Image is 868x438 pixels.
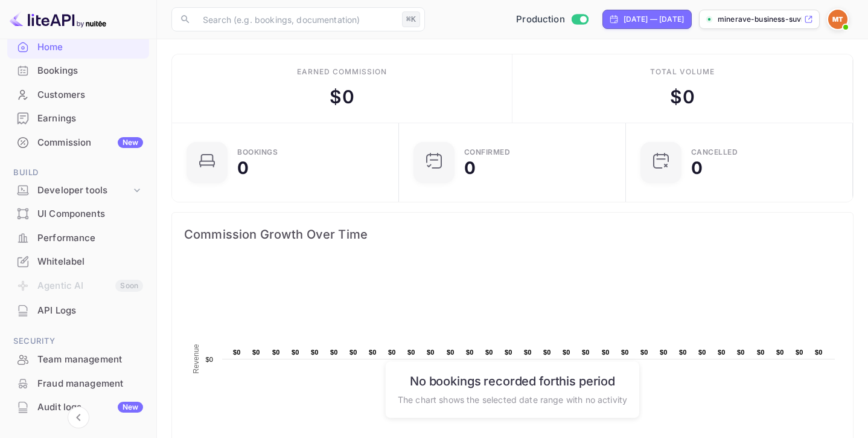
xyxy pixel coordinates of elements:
[466,349,474,356] text: $0
[7,131,149,155] div: CommissionNew
[737,349,745,356] text: $0
[670,83,694,111] div: $ 0
[427,349,435,356] text: $0
[815,349,823,356] text: $0
[37,304,143,318] div: API Logs
[505,349,512,356] text: $0
[330,349,338,356] text: $0
[660,349,668,356] text: $0
[7,107,149,130] div: Earnings
[7,83,149,107] div: Customers
[7,396,149,419] div: Audit logsNew
[196,7,397,31] input: Search (e.g. bookings, documentation)
[7,250,149,272] a: Whitelabel
[447,349,455,356] text: $0
[118,402,143,413] div: New
[330,83,354,111] div: $ 0
[757,349,765,356] text: $0
[37,231,143,245] div: Performance
[679,349,687,356] text: $0
[602,349,610,356] text: $0
[37,64,143,78] div: Bookings
[252,349,260,356] text: $0
[640,349,648,356] text: $0
[37,112,143,126] div: Earnings
[7,36,149,59] div: Home
[398,393,627,405] p: The chart shows the selected date range with no activity
[718,14,802,25] p: minerave-business-suvk...
[7,348,149,372] div: Team management
[511,13,593,27] div: Switch to Sandbox mode
[233,349,241,356] text: $0
[37,255,143,269] div: Whitelabel
[776,349,784,356] text: $0
[398,373,627,388] h6: No bookings recorded for this period
[311,349,319,356] text: $0
[7,107,149,129] a: Earnings
[10,10,106,29] img: LiteAPI logo
[237,149,278,156] div: Bookings
[7,227,149,250] div: Performance
[624,14,684,25] div: [DATE] — [DATE]
[7,202,149,226] div: UI Components
[7,299,149,323] div: API Logs
[237,159,249,176] div: 0
[7,348,149,370] a: Team management
[7,227,149,249] a: Performance
[7,202,149,225] a: UI Components
[192,344,200,373] text: Revenue
[37,136,143,150] div: Commission
[621,349,629,356] text: $0
[7,59,149,82] a: Bookings
[543,349,551,356] text: $0
[7,59,149,83] div: Bookings
[485,349,493,356] text: $0
[369,349,377,356] text: $0
[7,335,149,348] span: Security
[691,149,738,156] div: CANCELLED
[582,349,590,356] text: $0
[7,250,149,274] div: Whitelabel
[796,349,803,356] text: $0
[118,137,143,148] div: New
[828,10,847,29] img: Minerave Travel
[7,299,149,321] a: API Logs
[68,407,89,428] button: Collapse navigation
[297,66,386,77] div: Earned commission
[349,349,357,356] text: $0
[407,349,415,356] text: $0
[650,66,715,77] div: Total volume
[37,207,143,221] div: UI Components
[37,353,143,367] div: Team management
[563,349,570,356] text: $0
[7,372,149,396] div: Fraud management
[464,149,511,156] div: Confirmed
[37,88,143,102] div: Customers
[7,36,149,58] a: Home
[7,372,149,395] a: Fraud management
[7,396,149,418] a: Audit logsNew
[402,11,420,27] div: ⌘K
[7,166,149,179] span: Build
[37,184,131,198] div: Developer tools
[524,349,532,356] text: $0
[7,180,149,201] div: Developer tools
[7,83,149,106] a: Customers
[184,225,841,244] span: Commission Growth Over Time
[37,401,143,414] div: Audit logs
[37,40,143,54] div: Home
[691,159,703,176] div: 0
[698,349,706,356] text: $0
[272,349,280,356] text: $0
[205,356,213,363] text: $0
[516,13,565,27] span: Production
[292,349,299,356] text: $0
[388,349,396,356] text: $0
[718,349,726,356] text: $0
[464,159,476,176] div: 0
[37,377,143,391] div: Fraud management
[7,131,149,153] a: CommissionNew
